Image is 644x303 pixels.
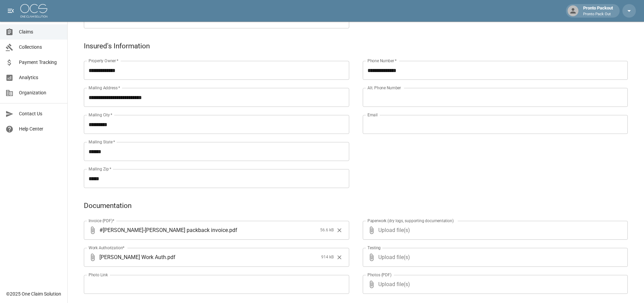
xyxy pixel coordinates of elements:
label: Work Authorization* [89,245,125,251]
label: Photos (PDF) [367,272,391,278]
label: Paperwork (dry logs, supporting documentation) [367,218,454,224]
label: Mailing Address [89,85,120,91]
span: Claims [19,28,62,36]
label: Alt. Phone Number [367,85,401,91]
label: Testing [367,245,381,251]
span: Upload file(s) [378,221,610,240]
span: Upload file(s) [378,248,610,267]
button: open drawer [4,4,18,18]
span: Analytics [19,74,62,81]
label: Invoice (PDF)* [89,218,115,224]
div: Pronto Packout [580,5,616,17]
label: Phone Number [367,58,397,64]
label: Mailing State [89,139,115,145]
label: Property Owner [89,58,119,64]
img: ocs-logo-white-transparent.png [20,4,47,18]
span: Contact Us [19,110,62,117]
div: © 2025 One Claim Solution [6,290,61,297]
span: #[PERSON_NAME]-[PERSON_NAME] packback invoice [99,226,228,234]
span: Upload file(s) [378,275,610,294]
span: [PERSON_NAME] Work Auth [99,253,166,261]
label: Photo Link [89,272,108,278]
span: Help Center [19,125,62,133]
label: Mailing Zip [89,166,112,172]
span: 56.6 kB [320,227,334,234]
label: Email [367,112,378,118]
span: Organization [19,89,62,96]
p: Pronto Pack Out [583,11,613,17]
button: Clear [334,252,344,262]
span: Collections [19,44,62,51]
span: Payment Tracking [19,59,62,66]
button: Clear [334,225,344,235]
label: Mailing City [89,112,113,118]
span: . pdf [228,226,237,234]
span: 914 kB [321,254,334,261]
span: . pdf [166,253,175,261]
